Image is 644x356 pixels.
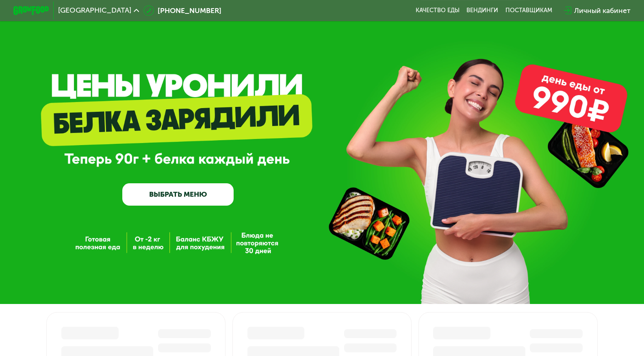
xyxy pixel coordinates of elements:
div: Личный кабинет [574,5,631,16]
a: ВЫБРАТЬ МЕНЮ [122,183,234,206]
span: [GEOGRAPHIC_DATA] [58,7,131,14]
a: Качество еды [416,7,460,14]
a: [PHONE_NUMBER] [143,5,221,16]
div: поставщикам [505,7,552,14]
a: Вендинги [466,7,498,14]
